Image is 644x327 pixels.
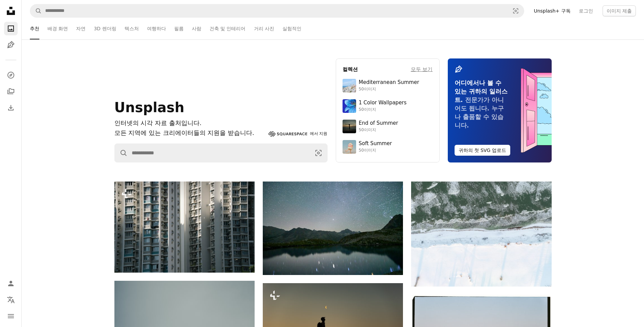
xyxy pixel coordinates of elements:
[359,107,407,113] div: 50이미지
[343,99,356,113] img: premium_photo-1688045582333-c8b6961773e0
[343,120,433,133] a: End of Summer50이미지
[411,65,433,73] a: 모두 보기
[282,18,301,39] a: 실험적인
[114,143,328,162] form: 사이트 전체에서 이미지 찾기
[192,18,201,39] a: 사람
[411,231,551,237] a: 얼어붙은 물이 있는 눈 덮인 풍경
[343,140,356,154] img: premium_photo-1749544311043-3a6a0c8d54af
[343,65,358,73] h4: 컬렉션
[411,182,551,287] img: 얼어붙은 물이 있는 눈 덮인 풍경
[114,100,184,115] span: Unsplash
[455,145,511,156] button: 귀하의 첫 SVG 업로드
[359,100,407,106] div: 1 Color Wallpapers
[114,182,255,273] img: 많은 창문과 발코니가 있는 고층 아파트 건물.
[359,87,419,92] div: 50이미지
[114,224,255,230] a: 많은 창문과 발코니가 있는 고층 아파트 건물.
[48,18,68,39] a: 배경 화면
[30,4,42,17] button: Unsplash 검색
[269,130,328,138] a: 에서 지원
[343,99,433,113] a: 1 Color Wallpapers50이미지
[4,22,18,35] a: 사진
[4,38,18,52] a: 일러스트
[343,79,433,92] a: Mediterranean Summer50이미지
[4,85,18,98] a: 컬렉션
[530,5,574,16] a: Unsplash+ 구독
[359,120,398,127] div: End of Summer
[343,120,356,133] img: premium_photo-1754398386796-ea3dec2a6302
[4,101,18,115] a: 다운로드 내역
[30,4,524,18] form: 사이트 전체에서 이미지 찾기
[603,5,636,16] button: 이미지 제출
[4,309,18,323] button: 메뉴
[263,225,403,231] a: 잔잔한 산호수 위의 밤하늘
[575,5,597,16] a: 로그인
[254,18,274,39] a: 거리 사진
[76,18,86,39] a: 자연
[310,144,327,162] button: 시각적 검색
[125,18,139,39] a: 텍스처
[359,127,398,133] div: 50이미지
[114,128,266,138] p: 모든 지역에 있는 크리에이터들의 지원을 받습니다.
[359,140,392,147] div: Soft Summer
[359,79,419,86] div: Mediterranean Summer
[263,182,403,275] img: 잔잔한 산호수 위의 밤하늘
[174,18,184,39] a: 필름
[209,18,246,39] a: 건축 및 인테리어
[343,140,433,154] a: Soft Summer50이미지
[455,96,504,129] span: 전문가가 아니어도 됩니다. 누구나 출품할 수 있습니다.
[94,18,116,39] a: 3D 렌더링
[455,79,508,103] span: 어디에서나 볼 수 있는 귀하의 일러스트.
[115,144,128,162] button: Unsplash 검색
[147,18,166,39] a: 여행하다
[114,118,266,128] h1: 인터넷의 시각 자료 출처입니다.
[4,68,18,82] a: 탐색
[4,277,18,290] a: 로그인 / 가입
[343,79,356,92] img: premium_photo-1688410049290-d7394cc7d5df
[508,4,524,17] button: 시각적 검색
[4,293,18,307] button: 언어
[359,148,392,153] div: 50이미지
